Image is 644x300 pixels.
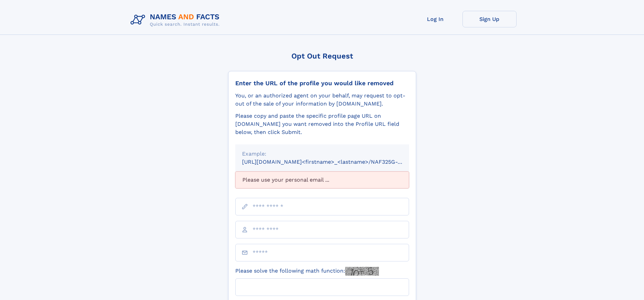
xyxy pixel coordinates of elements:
div: Enter the URL of the profile you would like removed [235,79,409,87]
a: Sign Up [462,11,517,27]
div: You, or an authorized agent on your behalf, may request to opt-out of the sale of your informatio... [235,92,409,108]
div: Opt Out Request [228,52,416,60]
div: Example: [242,150,402,158]
label: Please solve the following math function: [235,267,379,276]
div: Please copy and paste the specific profile page URL on [DOMAIN_NAME] you want removed into the Pr... [235,112,409,136]
small: [URL][DOMAIN_NAME]<firstname>_<lastname>/NAF325G-xxxxxxxx [242,159,422,165]
a: Log In [408,11,462,27]
div: Please use your personal email ... [235,171,409,188]
img: Logo Names and Facts [128,11,225,29]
